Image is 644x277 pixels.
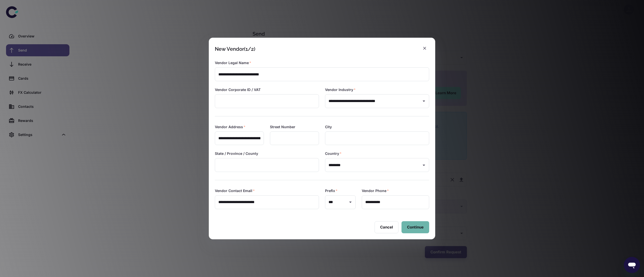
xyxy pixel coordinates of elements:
label: Street Number [270,124,295,129]
label: Vendor Address [215,124,246,129]
label: Vendor Phone [362,188,389,193]
label: Vendor Industry [325,87,356,92]
button: Cancel [375,221,398,233]
div: New Vendor (1/2) [215,46,255,52]
label: State / Province / County [215,151,258,156]
button: Open [420,98,427,105]
label: Vendor Legal Name [215,60,251,65]
button: Continue [401,221,429,233]
label: Country [325,151,342,156]
label: City [325,124,332,129]
iframe: Button to launch messaging window [624,257,640,273]
label: Vendor Corporate ID / VAT [215,87,261,92]
label: Prefix [325,188,338,193]
button: Open [420,162,427,169]
label: Vendor Contact Email [215,188,255,193]
button: Open [347,199,354,206]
